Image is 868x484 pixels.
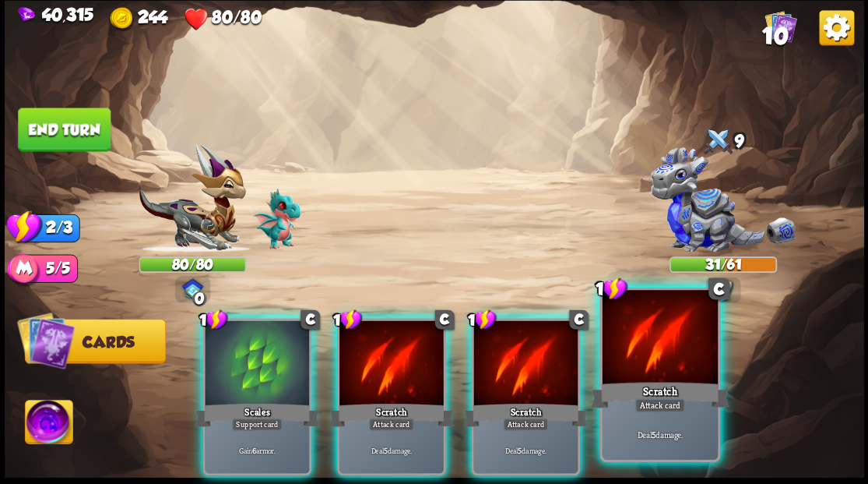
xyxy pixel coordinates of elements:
div: 6 [717,279,729,306]
div: Scratch [463,401,588,429]
b: 5 [651,428,655,440]
div: C [569,309,589,329]
p: Deal damage. [476,445,575,455]
div: Attack card [503,418,548,430]
div: C [434,309,454,329]
img: Chevalier_Dragon.png [139,144,246,253]
div: 31/61 [670,257,775,270]
span: Cards [83,333,135,350]
img: Cards_Icon.png [764,10,796,42]
img: Options_Button.png [819,10,854,45]
b: 5 [518,445,522,455]
div: Support card [231,418,282,430]
div: Scales [195,401,319,429]
div: 2/3 [24,214,79,242]
div: Scratch [590,379,729,410]
div: 1 [596,276,627,300]
img: Cards_Icon.png [17,311,76,369]
div: 1 [467,309,496,330]
img: RuneDrop.png [712,280,734,299]
div: Attack card [368,418,413,430]
div: Gold [110,6,167,30]
b: 6 [251,445,255,455]
div: 0 [192,291,206,306]
img: Void_Dragon_Baby.png [253,189,300,249]
span: 244 [138,6,167,26]
img: Mana_Points.png [7,253,40,287]
div: C [300,309,320,329]
img: Runestone_Dragon.png [650,147,795,252]
div: 1 [199,309,227,330]
span: 10 [761,22,788,48]
div: C [708,277,729,299]
p: Deal damage. [605,428,715,440]
img: Gold.png [110,6,134,30]
b: 5 [383,445,387,455]
div: View all the cards in your deck [764,10,796,46]
img: Stamina_Icon.png [6,209,42,244]
div: Attack card [634,398,685,412]
div: Scratch [329,401,453,429]
div: 5/5 [24,254,77,282]
div: Gems [18,5,93,24]
button: Cards [24,319,165,363]
button: End turn [18,108,111,151]
div: 1 [333,309,362,330]
div: 9 [669,125,776,160]
p: Deal damage. [342,445,441,455]
img: ChevalierSigil.png [181,278,203,299]
p: Gain armor. [207,445,306,455]
img: Ability_Icon.png [25,400,72,448]
div: 80/80 [140,257,245,270]
div: Health [184,6,261,30]
span: 80/80 [212,6,262,26]
img: Heart.png [184,6,208,30]
img: Gem.png [18,6,35,23]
